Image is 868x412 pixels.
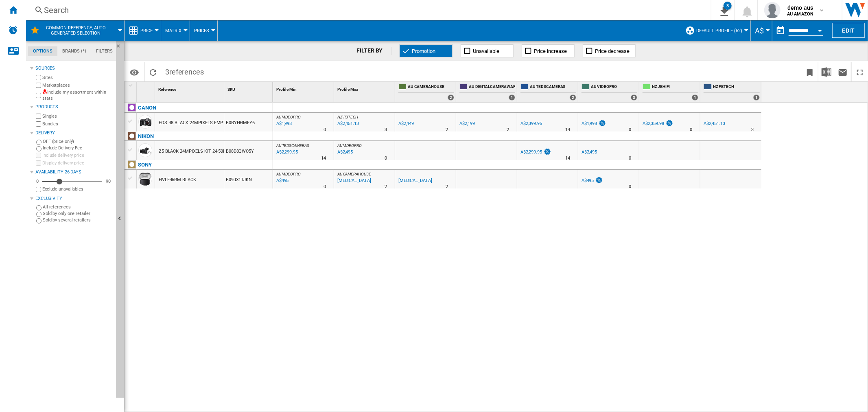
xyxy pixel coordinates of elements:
label: Sold by several retailers [43,217,113,223]
div: Delivery Time : 14 days [565,154,570,162]
div: A$2,199 [458,120,475,128]
div: Sort None [336,82,395,94]
div: Delivery Time : 2 days [507,126,509,134]
div: AU DIGITALCAMERAWAREHOUSE 1 offers sold by AU DIGITALCAMERAWAREHOUSE [458,82,517,102]
label: Marketplaces [42,82,113,88]
div: Delivery Time : 0 day [324,183,326,191]
input: Bundles [36,121,41,127]
input: Include delivery price [36,153,41,158]
span: Prices [194,28,209,33]
div: 90 [104,178,113,184]
label: Exclude unavailables [42,186,113,192]
div: SKU Sort None [226,82,273,94]
div: A$1,998 [582,121,597,126]
md-tab-item: Filters [91,46,118,56]
input: Include Delivery Fee [36,146,42,151]
button: Download in Excel [818,62,835,81]
span: AU VIDEOPRO [337,143,362,148]
span: AU VIDEOPRO [276,172,301,176]
span: SKU [227,87,235,92]
div: Delivery Time : 0 day [690,126,692,134]
div: Delivery Time : 3 days [385,126,387,134]
span: AU TEDSCAMERAS [530,84,576,91]
div: A$2,359.98 [641,120,673,128]
div: [MEDICAL_DATA] [398,178,432,183]
img: promotionV3.png [543,148,551,155]
div: A$ [755,20,768,41]
span: Default profile (52) [696,28,742,33]
span: references [169,68,204,76]
div: A$495 [580,177,603,185]
div: Common reference, auto generated selection [30,20,120,41]
div: Delivery Time : 2 days [385,183,387,191]
b: AU AMAZON [787,11,813,17]
input: OFF (price only) [36,140,42,145]
label: Include my assortment within stats [42,89,113,102]
div: A$2,449 [398,121,414,126]
div: Z5 BLACK 24MPIXELS KIT 24-50MM [159,142,231,161]
label: OFF (price only) [43,138,113,145]
div: A$2,359.98 [643,121,664,126]
div: EOS R8 BLACK 24MPIXELS EMPTY [159,114,229,132]
span: AU VIDEOPRO [276,115,301,119]
div: Last updated : Tuesday, 12 August 2025 05:57 [275,120,292,128]
button: Matrix [165,20,186,41]
div: 1 offers sold by NZ PBTECH [753,94,760,101]
div: A$1,998 [580,120,606,128]
div: Profile Min Sort None [275,82,334,94]
span: NZ JBHIFI [652,84,698,91]
div: [MEDICAL_DATA] [397,177,432,185]
input: Marketplaces [36,83,41,88]
label: Singles [42,113,113,119]
div: Delivery Time : 0 day [385,154,387,162]
button: Hide [116,41,124,398]
span: Profile Min [276,87,297,92]
div: AU VIDEOPRO 3 offers sold by AU VIDEOPRO [580,82,639,102]
div: Products [35,104,113,110]
div: Sort None [138,82,155,94]
div: Search [44,4,690,16]
div: A$495 [582,178,594,183]
div: A$2,451.13 [702,120,725,128]
div: Delivery Time : 2 days [446,183,448,191]
div: Profile Max Sort None [336,82,395,94]
span: demo aus [787,4,813,12]
span: NZ PBTECH [713,84,760,91]
button: Send this report by email [835,62,851,81]
div: A$2,399.95 [520,121,542,126]
span: Profile Max [337,87,358,92]
md-menu: Currency [751,20,772,41]
input: Sites [36,75,41,80]
div: 3 offers sold by AU VIDEOPRO [631,94,637,101]
span: Unavailable [473,48,500,54]
button: Default profile (52) [696,20,746,41]
button: Price decrease [583,44,636,57]
label: Include Delivery Fee [43,145,113,151]
button: Maximize [852,62,868,81]
div: Delivery Time : 0 day [629,154,631,162]
div: Click to filter on that brand [138,103,156,113]
button: Open calendar [813,22,827,37]
span: AU DIGITALCAMERAWAREHOUSE [469,84,515,91]
span: Price decrease [595,48,630,54]
div: A$2,495 [582,149,597,155]
span: Matrix [165,28,181,33]
button: Price increase [522,44,575,57]
div: Delivery Time : 3 days [751,126,754,134]
input: Sold by only one retailer [36,212,42,217]
div: Availability 26 Days [35,169,113,175]
div: Prices [194,20,213,41]
div: Last updated : Tuesday, 12 August 2025 06:11 [275,177,289,185]
div: AU CAMERAHOUSE 2 offers sold by AU CAMERAHOUSE [397,82,456,102]
div: 1 offers sold by NZ JBHIFI [692,94,698,101]
div: Delivery [35,130,113,136]
img: alerts-logo.svg [8,25,18,35]
div: AU TEDSCAMERAS 2 offers sold by AU TEDSCAMERAS [519,82,578,102]
span: 3 [161,62,208,79]
div: 3 [724,2,732,10]
img: promotionV3.png [665,120,673,127]
label: All references [43,204,113,210]
button: Bookmark this report [802,62,818,81]
label: Include delivery price [42,152,113,158]
div: A$2,199 [459,121,475,126]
